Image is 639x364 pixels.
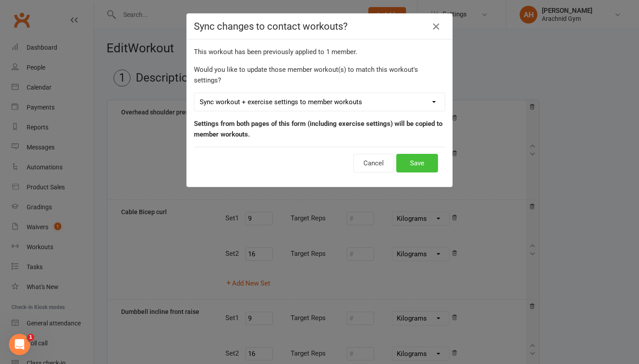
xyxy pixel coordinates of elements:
[27,334,34,341] span: 1
[429,20,443,34] a: Close
[194,21,445,32] h4: Sync changes to contact workouts?
[396,154,438,172] button: Save
[353,154,394,172] button: Cancel
[194,47,445,57] div: This workout has been previously applied to 1 member .
[9,334,30,355] iframe: Intercom live chat
[194,118,445,140] p: Settings from both pages of this form (including exercise settings) will be copied to member work...
[194,64,445,86] div: Would you like to update those member workout(s) to match this workout's settings?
